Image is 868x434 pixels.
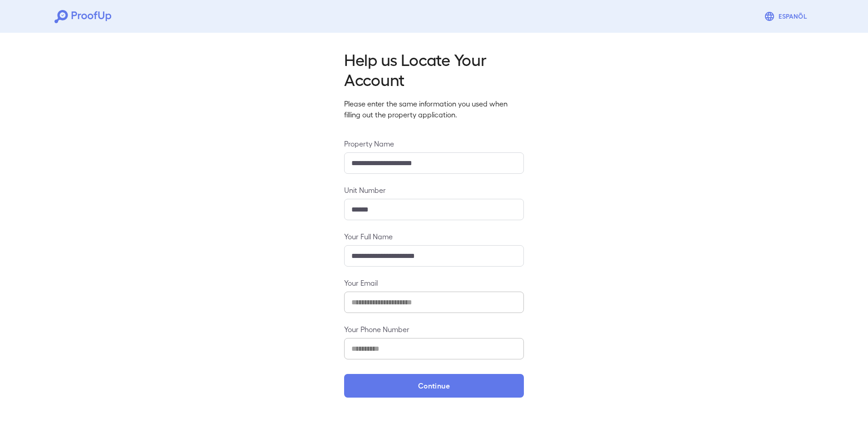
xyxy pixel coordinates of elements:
p: Please enter the same information you used when filling out the property application. [344,98,524,120]
label: Unit Number [344,185,524,195]
h2: Help us Locate Your Account [344,49,524,89]
label: Your Email [344,278,524,288]
button: Continue [344,374,524,398]
label: Your Phone Number [344,324,524,334]
button: Espanõl [760,7,814,25]
label: Your Full Name [344,231,524,242]
label: Property Name [344,138,524,149]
